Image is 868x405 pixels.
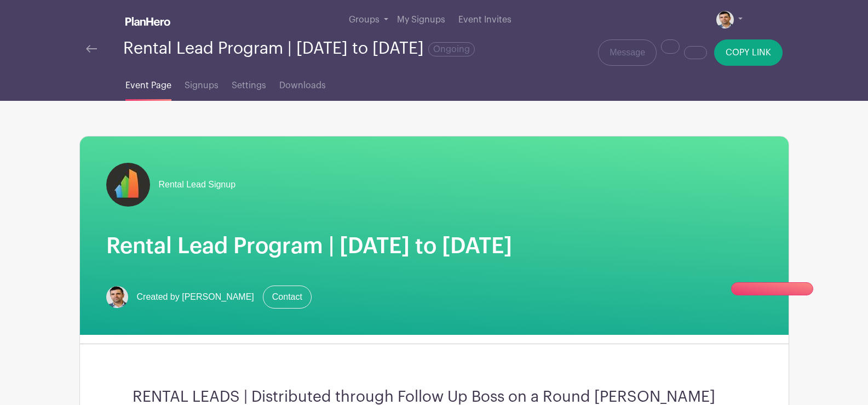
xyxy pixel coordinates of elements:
[125,17,170,26] img: logo_white-6c42ec7e38ccf1d336a20a19083b03d10ae64f83f12c07503d8b9e83406b4c7d.svg
[598,39,657,66] a: Message
[279,79,326,92] span: Downloads
[279,66,326,101] a: Downloads
[137,290,254,304] span: Created by [PERSON_NAME]
[716,11,734,28] img: Screen%20Shot%202023-02-21%20at%2010.54.51%20AM.png
[106,233,762,259] h1: Rental Lead Program | [DATE] to [DATE]
[428,42,475,56] span: Ongoing
[397,15,445,24] span: My Signups
[123,39,475,58] div: Rental Lead Program | [DATE] to [DATE]
[86,45,97,53] img: back-arrow-29a5d9b10d5bd6ae65dc969a981735edf675c4d7a1fe02e03b50dbd4ba3cdb55.svg
[232,66,266,101] a: Settings
[232,79,266,92] span: Settings
[159,178,236,191] span: Rental Lead Signup
[185,66,219,101] a: Signups
[714,39,783,66] button: COPY LINK
[610,46,645,59] span: Message
[263,286,312,309] a: Contact
[726,48,771,57] span: COPY LINK
[458,15,511,24] span: Event Invites
[125,66,171,101] a: Event Page
[106,163,150,207] img: fulton-grace-logo.jpeg
[106,286,128,308] img: Screen%20Shot%202023-02-21%20at%2010.54.51%20AM.png
[349,15,380,24] span: Groups
[185,79,219,92] span: Signups
[125,79,171,92] span: Event Page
